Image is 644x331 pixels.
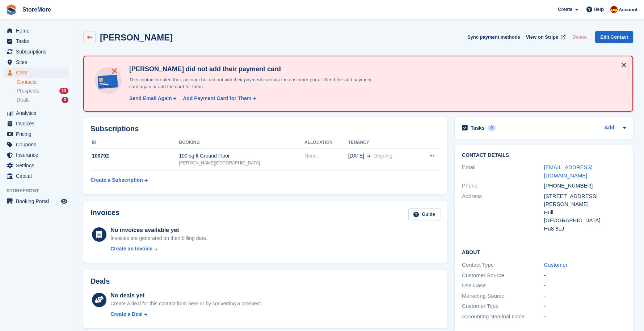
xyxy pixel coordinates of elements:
p: This contact created their account but did not add their payment card via the customer portal. Se... [126,76,380,90]
span: Subscriptions [16,47,59,57]
div: Email [462,163,544,180]
div: Marketing Source [462,292,544,300]
a: menu [4,108,68,118]
div: [GEOGRAPHIC_DATA] [544,216,626,225]
h2: Deals [91,277,110,285]
div: 100792 [91,152,179,160]
span: Account [619,6,637,13]
a: Guide [408,209,440,220]
span: Settings [16,160,59,171]
a: menu [4,36,68,46]
h2: Tasks [471,125,485,131]
div: Use Case [462,281,544,290]
a: Preview store [60,197,68,206]
a: menu [4,139,68,150]
div: [PERSON_NAME][GEOGRAPHIC_DATA] [179,160,305,166]
a: menu [4,68,68,78]
span: Sites [16,57,59,67]
div: Address [462,192,544,233]
th: ID [91,137,179,149]
div: Create an Invoice [110,245,152,253]
div: - [544,292,626,300]
a: menu [4,171,68,181]
h2: Invoices [91,209,119,220]
h2: [PERSON_NAME] [100,33,173,42]
div: Customer Type [462,302,544,310]
a: Contacts [17,79,68,86]
div: - [544,302,626,310]
a: menu [4,160,68,171]
span: Booking Portal [16,196,59,206]
a: Create an Invoice [110,245,207,253]
span: Help [594,6,604,13]
a: Edit Contact [595,31,633,43]
span: Capital [16,171,59,181]
a: StoreMore [20,4,54,16]
div: No invoices available yet [110,226,207,235]
a: Create a Subscription [91,173,148,187]
th: Booking [179,137,305,149]
div: None [304,152,348,160]
span: Storefront [7,187,72,194]
div: [PHONE_NUMBER] [544,182,626,190]
div: Create a deal for this contact from here or by converting a prospect. [110,300,262,308]
div: Phone [462,182,544,190]
a: Add Payment Card for Them [180,95,257,102]
span: Tasks [16,36,59,46]
img: Store More Team [610,6,618,13]
div: Send Email Again [129,95,172,102]
div: Contact Type [462,261,544,269]
div: Add Payment Card for Them [183,95,251,102]
h4: [PERSON_NAME] did not add their payment card [126,65,380,73]
div: Hull [544,209,626,217]
a: menu [4,196,68,206]
div: Customer Source [462,271,544,280]
a: menu [4,150,68,160]
h2: Contact Details [462,152,626,158]
div: No deals yet [110,291,262,300]
a: Deals 2 [17,96,68,104]
button: Sync payment methods [467,31,520,43]
div: - [544,281,626,290]
span: CRM [16,68,59,78]
img: no-card-linked-e7822e413c904bf8b177c4d89f31251c4716f9871600ec3ca5bfc59e148c83f4.svg [93,65,123,96]
th: Allocation [304,137,348,149]
div: Create a Deal [110,310,143,318]
a: [EMAIL_ADDRESS][DOMAIN_NAME] [544,164,593,179]
div: 0 [488,125,496,131]
span: Analytics [16,108,59,118]
th: Tenancy [348,137,417,149]
div: Accounting Nominal Code [462,313,544,321]
div: - [544,271,626,280]
span: Prospects [17,87,39,94]
a: menu [4,26,68,36]
a: menu [4,47,68,57]
div: 2 [62,97,68,103]
div: 13 [59,88,68,94]
span: Coupons [16,139,59,150]
a: menu [4,57,68,67]
div: Invoices are generated on their billing date. [110,235,207,242]
h2: Subscriptions [91,125,440,133]
h2: About [462,248,626,255]
a: Add [605,124,614,132]
span: Create [558,6,572,13]
div: [STREET_ADDRESS][PERSON_NAME] [544,192,626,209]
span: Insurance [16,150,59,160]
a: Create a Deal [110,310,262,318]
span: [DATE] [348,152,364,160]
a: menu [4,129,68,139]
div: - [544,313,626,321]
span: View on Stripe [526,34,558,41]
span: Ongoing [373,153,392,159]
a: menu [4,119,68,129]
span: Pricing [16,129,59,139]
div: Create a Subscription [91,176,143,184]
a: View on Stripe [523,31,567,43]
img: stora-icon-8386f47178a22dfd0bd8f6a31ec36ba5ce8667c1dd55bd0f319d3a0aa187defe.svg [6,4,17,15]
div: Hu8 8LJ [544,225,626,233]
a: Customer [544,262,568,268]
div: 100 sq ft Ground Floor [179,152,305,160]
span: Deals [17,96,30,103]
span: Invoices [16,119,59,129]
